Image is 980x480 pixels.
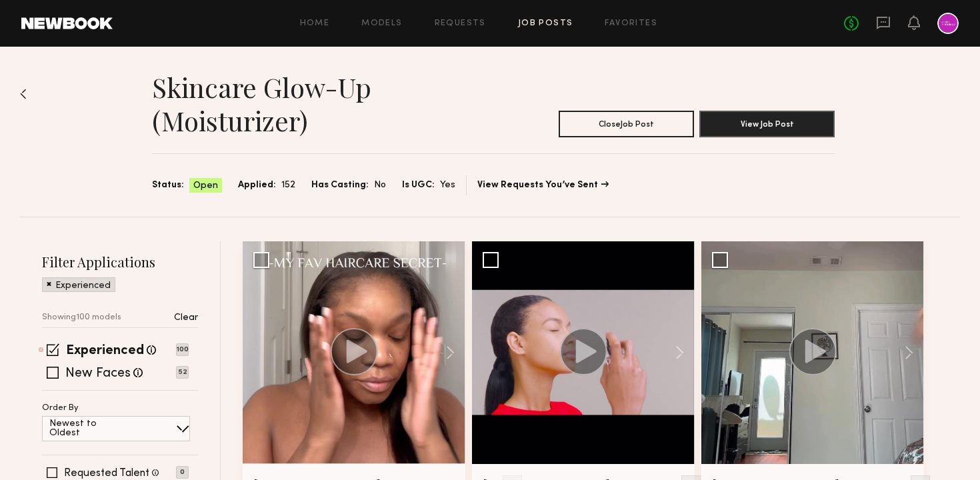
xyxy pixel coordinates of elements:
[440,178,455,193] span: Yes
[49,419,129,438] p: Newest to Oldest
[65,367,131,381] label: New Faces
[477,181,609,190] a: View Requests You’ve Sent
[300,19,330,28] a: Home
[42,253,198,271] h2: Filter Applications
[361,19,402,28] a: Models
[42,313,121,322] p: Showing 100 models
[193,179,218,193] span: Open
[152,71,493,137] h1: Skincare Glow-Up (Moisturizer)
[238,178,276,193] span: Applied:
[699,111,835,137] button: View Job Post
[66,345,144,358] label: Experienced
[64,468,149,479] label: Requested Talent
[176,366,189,379] p: 52
[518,19,573,28] a: Job Posts
[402,178,435,193] span: Is UGC:
[281,178,295,193] span: 152
[174,313,198,323] p: Clear
[435,19,486,28] a: Requests
[20,89,27,99] img: Back to previous page
[176,466,189,479] p: 0
[176,343,189,356] p: 100
[311,178,369,193] span: Has Casting:
[559,111,694,137] button: CloseJob Post
[152,178,184,193] span: Status:
[55,281,111,291] p: Experienced
[42,404,79,413] p: Order By
[374,178,386,193] span: No
[605,19,657,28] a: Favorites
